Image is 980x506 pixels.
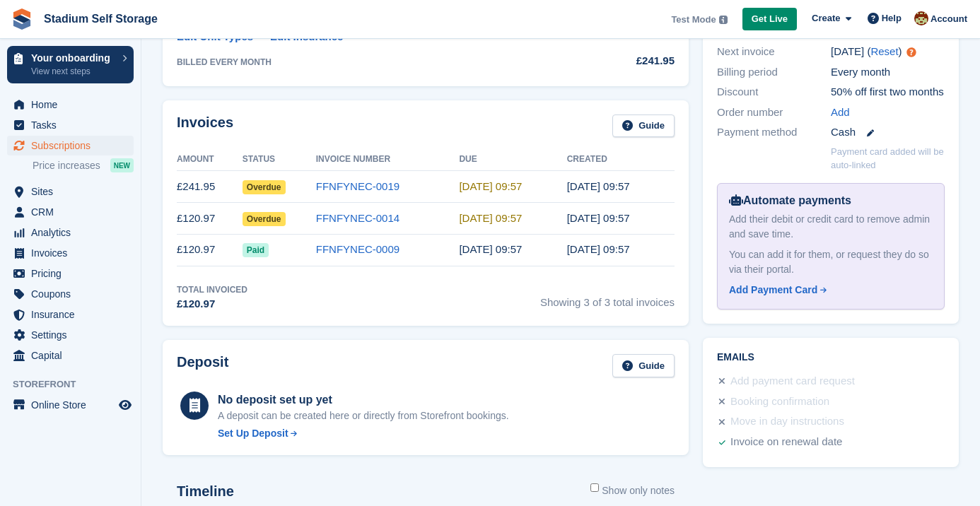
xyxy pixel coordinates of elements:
a: Guide [612,354,675,377]
h2: Timeline [177,483,234,500]
span: Overdue [243,180,286,194]
a: Get Live [742,8,797,31]
span: Price increases [33,159,100,172]
span: Test Mode [671,13,716,27]
span: Settings [31,325,116,345]
input: Show only notes [590,483,599,492]
a: Preview store [117,396,134,413]
td: £241.95 [177,171,243,203]
p: A deposit can be created here or directly from Storefront bookings. [218,408,509,423]
a: FFNFYNEC-0009 [316,243,399,255]
th: Created [567,148,675,171]
span: Insurance [31,305,116,324]
span: Coupons [31,284,116,304]
a: menu [7,243,134,263]
div: BILLED EVERY MONTH [177,56,581,69]
a: FFNFYNEC-0014 [316,212,399,224]
h2: Invoices [177,114,233,138]
time: 2025-07-26 08:57:02 UTC [459,212,522,224]
img: stora-icon-8386f47178a22dfd0bd8f6a31ec36ba5ce8667c1dd55bd0f319d3a0aa187defe.svg [11,8,33,30]
a: menu [7,115,134,135]
p: Payment card added will be auto-linked [831,145,945,172]
div: [DATE] ( ) [831,44,945,60]
span: Capital [31,346,116,365]
a: Set Up Deposit [218,426,509,441]
a: Guide [612,114,675,138]
span: Invoices [31,243,116,263]
div: Add Payment Card [729,283,817,298]
a: Add [831,105,850,121]
th: Due [459,148,566,171]
span: Storefront [13,377,141,392]
span: Sites [31,182,116,201]
div: 50% off first two months [831,84,945,100]
a: menu [7,395,134,415]
span: Overdue [243,212,286,226]
p: View next steps [31,65,115,78]
span: Online Store [31,395,116,415]
span: Create [812,11,840,25]
a: Reset [870,45,898,57]
a: menu [7,223,134,242]
a: Stadium Self Storage [38,7,163,30]
div: Booking confirmation [730,394,829,411]
div: Move in day instructions [730,413,844,430]
div: Order number [717,105,831,121]
div: You can add it for them, or request they do so via their portal. [729,247,933,277]
time: 2025-06-26 08:57:02 UTC [459,243,522,255]
span: Account [931,12,967,26]
span: Get Live [752,12,788,26]
div: Billing period [717,64,831,81]
span: Help [882,11,902,25]
h2: Deposit [177,354,228,377]
a: menu [7,202,134,222]
time: 2025-08-25 08:57:48 UTC [567,180,630,192]
div: Cash [831,124,945,141]
time: 2025-08-26 08:57:02 UTC [459,180,522,192]
th: Invoice Number [316,148,460,171]
div: Set Up Deposit [218,426,288,441]
div: Add their debit or credit card to remove admin and save time. [729,212,933,242]
div: Next invoice [717,44,831,60]
img: icon-info-grey-7440780725fd019a000dd9b08b2336e03edf1995a4989e88bcd33f0948082b44.svg [719,16,728,24]
a: menu [7,305,134,324]
div: Tooltip anchor [905,46,918,59]
div: £241.95 [581,53,675,69]
a: menu [7,325,134,345]
a: Price increases NEW [33,158,134,173]
time: 2025-07-25 08:57:12 UTC [567,212,630,224]
h2: Emails [717,352,945,363]
span: Home [31,95,116,114]
a: Your onboarding View next steps [7,46,134,83]
div: Payment method [717,124,831,141]
img: Jane Fletcher [914,11,928,25]
p: Your onboarding [31,53,115,63]
a: menu [7,264,134,283]
span: Tasks [31,115,116,135]
span: Showing 3 of 3 total invoices [540,283,675,312]
a: menu [7,95,134,114]
span: Pricing [31,264,116,283]
label: Show only notes [590,483,675,498]
th: Amount [177,148,243,171]
td: £120.97 [177,203,243,235]
a: menu [7,136,134,155]
div: Add payment card request [730,373,855,390]
div: £120.97 [177,296,247,312]
div: NEW [110,158,134,172]
time: 2025-06-25 08:57:03 UTC [567,243,630,255]
a: Add Payment Card [729,283,927,298]
span: CRM [31,202,116,222]
span: Paid [243,243,269,257]
th: Status [243,148,316,171]
div: No deposit set up yet [218,392,509,408]
a: menu [7,346,134,365]
div: Automate payments [729,192,933,209]
a: menu [7,284,134,304]
td: £120.97 [177,234,243,266]
div: Every month [831,64,945,81]
span: Subscriptions [31,136,116,155]
div: Total Invoiced [177,283,247,296]
a: menu [7,182,134,201]
div: Invoice on renewal date [730,434,842,451]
